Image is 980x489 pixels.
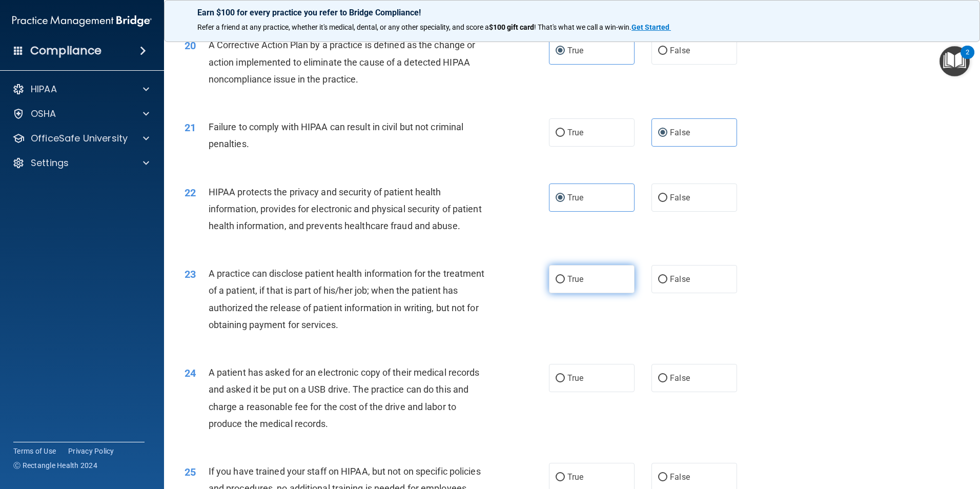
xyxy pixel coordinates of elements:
[567,274,583,284] span: True
[12,11,152,31] img: PMB logo
[12,83,149,95] a: HIPAA
[567,373,583,383] span: True
[556,47,565,55] input: True
[209,121,464,149] span: Failure to comply with HIPAA can result in civil but not criminal penalties.
[12,108,149,120] a: OSHA
[31,132,128,145] p: OfficeSafe University
[185,367,196,379] span: 24
[209,187,482,231] span: HIPAA protects the privacy and security of patient health information, provides for electronic an...
[567,193,583,202] span: True
[68,446,114,456] a: Privacy Policy
[658,47,667,55] input: False
[670,128,690,137] span: False
[13,460,97,471] span: Ⓒ Rectangle Health 2024
[966,52,969,66] div: 2
[631,23,671,31] a: Get Started
[556,375,565,382] input: True
[31,83,57,95] p: HIPAA
[556,474,565,481] input: True
[197,8,947,17] p: Earn $100 for every practice you refer to Bridge Compliance!
[31,108,56,120] p: OSHA
[197,23,489,31] span: Refer a friend at any practice, whether it's medical, dental, or any other speciality, and score a
[185,466,196,478] span: 25
[670,193,690,202] span: False
[185,268,196,280] span: 23
[185,39,196,52] span: 20
[658,474,667,481] input: False
[670,373,690,383] span: False
[556,129,565,137] input: True
[658,129,667,137] input: False
[567,128,583,137] span: True
[30,44,101,58] h4: Compliance
[12,132,149,145] a: OfficeSafe University
[209,268,485,330] span: A practice can disclose patient health information for the treatment of a patient, if that is par...
[13,446,56,456] a: Terms of Use
[658,194,667,202] input: False
[534,23,631,31] span: ! That's what we call a win-win.
[31,157,69,169] p: Settings
[658,375,667,382] input: False
[567,472,583,482] span: True
[185,121,196,134] span: 21
[670,472,690,482] span: False
[670,274,690,284] span: False
[556,276,565,283] input: True
[209,39,476,84] span: A Corrective Action Plan by a practice is defined as the change or action implemented to eliminat...
[670,46,690,55] span: False
[940,46,970,76] button: Open Resource Center, 2 new notifications
[658,276,667,283] input: False
[556,194,565,202] input: True
[567,46,583,55] span: True
[185,187,196,199] span: 22
[631,23,669,31] strong: Get Started
[209,367,480,429] span: A patient has asked for an electronic copy of their medical records and asked it be put on a USB ...
[489,23,534,31] strong: $100 gift card
[12,157,149,169] a: Settings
